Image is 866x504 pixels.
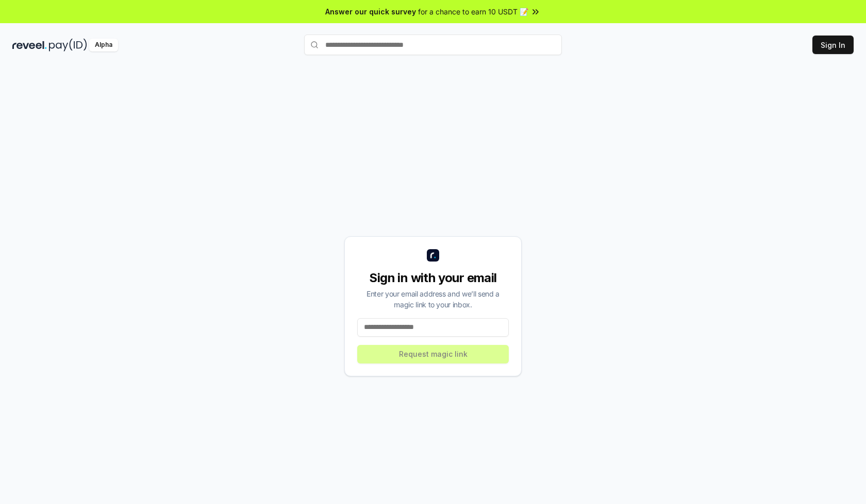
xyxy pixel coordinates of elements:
[49,39,87,51] img: pay_id
[812,36,854,54] button: Sign In
[418,6,528,17] span: for a chance to earn 10 USDT 📝
[357,270,509,286] div: Sign in with your email
[89,39,118,51] div: Alpha
[427,249,439,262] img: logo_small
[357,288,509,310] div: Enter your email address and we’ll send a magic link to your inbox.
[325,6,416,17] span: Answer our quick survey
[12,39,47,51] img: reveel_dark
